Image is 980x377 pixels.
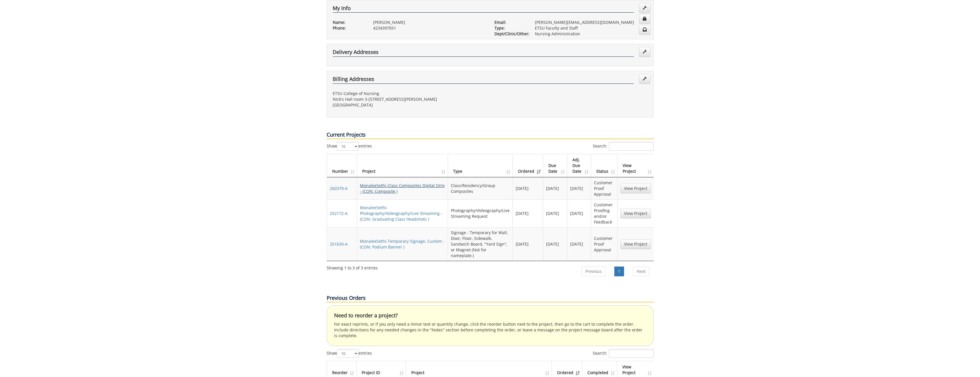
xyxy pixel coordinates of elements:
th: Due Date: activate to sort column ascending [543,154,567,177]
a: MonaleeSethi-Photography/Videography/Live Streaming - (CON: Graduating Class Headshots ) [360,205,442,222]
div: Showing 1 to 3 of 3 entries [327,263,378,271]
th: Project: activate to sort column ascending [357,154,448,177]
td: [DATE] [567,227,591,261]
a: 260379-A [330,186,348,191]
h4: Billing Addresses [333,76,634,84]
td: Customer Proof Approval [591,177,617,199]
a: Next [633,267,649,276]
a: MonaleeSethi-Temporary Signage, Custom - (CON: Podium Banner ) [360,238,445,250]
h4: Need to reorder a project? [334,313,646,318]
a: Change Password [639,14,650,24]
p: For exact reprints, or if you only need a minor text or quantity change, click the reorder button... [334,321,646,339]
p: Previous Orders [327,294,654,302]
th: Type: activate to sort column ascending [448,154,513,177]
h4: My Info [333,5,634,13]
p: Dept/Clinic/Other: [494,31,526,37]
a: Edit Addresses [639,47,650,57]
p: Phone: [333,25,365,31]
h4: Delivery Addresses [333,49,634,57]
p: 4234397051 [373,25,486,31]
td: Customer Proof Approval [591,227,617,261]
a: Edit Addresses [639,74,650,84]
td: [DATE] [567,199,591,227]
a: View Project [620,239,651,249]
select: Showentries [337,142,359,151]
p: Name: [333,20,365,25]
a: View Project [620,184,651,193]
td: [DATE] [513,227,543,261]
input: Search: [609,349,654,358]
td: [DATE] [513,177,543,199]
p: [PERSON_NAME] [373,20,486,25]
td: [DATE] [543,199,567,227]
a: 251639-A [330,241,348,247]
p: Email: [494,20,526,25]
td: Customer Proofing and/or Feedback [591,199,617,227]
th: View Project: activate to sort column ascending [617,154,654,177]
select: Showentries [337,349,359,358]
p: ETSU Faculty and Staff [535,25,648,31]
p: Type: [494,25,526,31]
td: Signage - Temporary for Wall, Door, Floor, Sidewalk, Sandwich Board, "Yard Sign", or Magnet (Not ... [448,227,513,261]
p: [GEOGRAPHIC_DATA] [333,102,486,108]
a: View Project [620,209,651,218]
a: 1 [614,267,624,276]
th: Ordered: activate to sort column ascending [513,154,543,177]
label: Search: [593,142,654,151]
a: Change Communication Preferences [639,25,650,35]
a: Edit Info [639,3,650,13]
td: Photography/Videography/Live Streaming Request [448,199,513,227]
p: [PERSON_NAME][EMAIL_ADDRESS][DOMAIN_NAME] [535,20,648,25]
td: [DATE] [543,227,567,261]
p: ETSU College of Nursing [333,91,486,96]
p: Nursing Administration [535,31,648,37]
label: Search: [593,349,654,358]
p: NIck's Hall room 3-[STREET_ADDRESS][PERSON_NAME] [333,96,486,102]
td: [DATE] [543,177,567,199]
td: [DATE] [567,177,591,199]
a: MonaleeSethi-Class Composites Digital Only - (CON: Composite ) [360,183,445,194]
th: Status: activate to sort column ascending [591,154,617,177]
label: Show entries [327,142,372,151]
a: Previous [582,267,605,276]
a: 252172-A [330,211,348,216]
input: Search: [609,142,654,151]
label: Show entries [327,349,372,358]
td: Class/Residency/Group Composites [448,177,513,199]
th: Adj. Due Date: activate to sort column ascending [567,154,591,177]
p: Current Projects [327,131,654,139]
td: [DATE] [513,199,543,227]
th: Number: activate to sort column ascending [327,154,357,177]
